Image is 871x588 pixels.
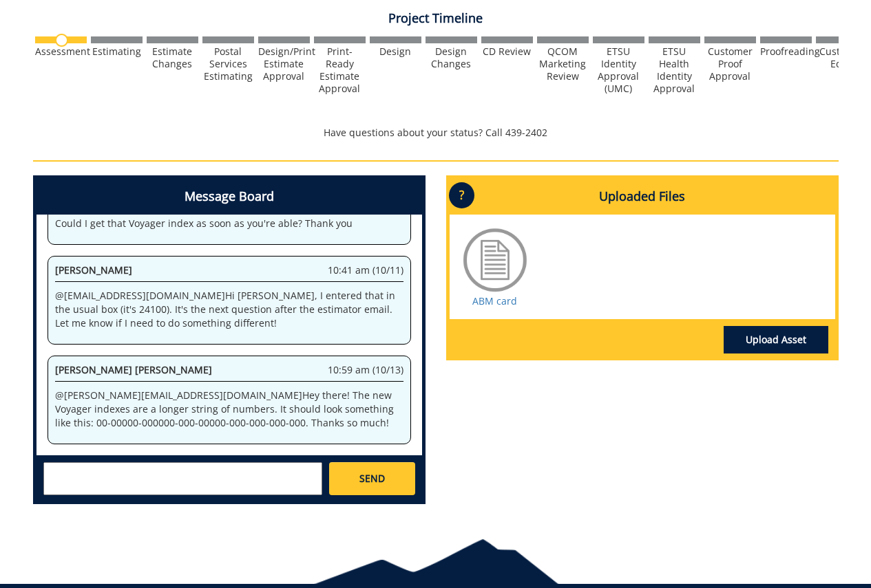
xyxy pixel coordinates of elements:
div: Proofreading [760,45,812,58]
a: ABM card [472,294,517,307]
span: [PERSON_NAME] [PERSON_NAME] [55,363,212,376]
span: [PERSON_NAME] [55,263,132,276]
h4: Message Board [36,179,422,215]
div: ETSU Identity Approval (UMC) [593,45,644,95]
div: CD Review [481,45,533,58]
p: ? [449,182,474,208]
p: @ [PERSON_NAME][EMAIL_ADDRESS][DOMAIN_NAME] Good afternoon! Could I get that Voyager index as soo... [55,203,403,230]
span: 10:41 am (10/11) [328,263,403,277]
div: Estimating [91,45,143,58]
a: SEND [329,462,414,495]
img: no [55,34,68,47]
div: ETSU Health Identity Approval [649,45,700,95]
h4: Uploaded Files [450,179,835,215]
span: 10:59 am (10/13) [328,363,403,377]
div: Design [370,45,421,58]
p: @ [EMAIL_ADDRESS][DOMAIN_NAME] Hi [PERSON_NAME], I entered that in the usual box (it's 24100). It... [55,289,403,330]
span: SEND [359,472,385,486]
p: @ [PERSON_NAME][EMAIL_ADDRESS][DOMAIN_NAME] Hey there! The new Voyager indexes are a longer strin... [55,389,403,430]
div: Design/Print Estimate Approval [258,45,310,83]
div: Postal Services Estimating [202,45,254,83]
div: Assessment [35,45,87,58]
textarea: messageToSend [43,462,322,495]
div: Customer Proof Approval [704,45,756,83]
div: Customer Edits [816,45,868,70]
div: Print-Ready Estimate Approval [314,45,366,95]
a: Upload Asset [724,326,828,353]
h4: Project Timeline [33,12,839,25]
div: QCOM Marketing Review [537,45,589,83]
p: Have questions about your status? Call 439-2402 [33,126,839,140]
div: Estimate Changes [147,45,198,70]
div: Design Changes [426,45,477,70]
